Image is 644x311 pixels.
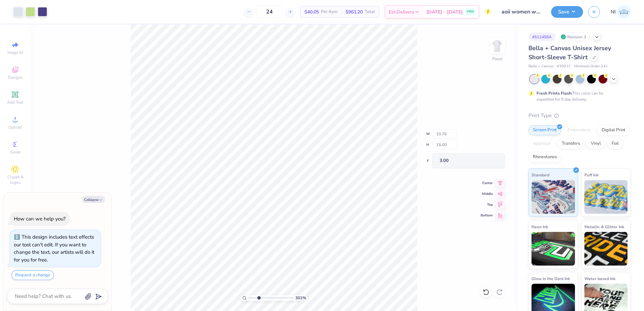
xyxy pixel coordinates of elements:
span: Total [365,8,375,15]
div: Transfers [557,139,584,149]
span: Metallic & Glitter Ink [584,223,624,230]
div: Digital Print [597,125,630,135]
button: Save [551,6,583,18]
span: Per Item [321,8,337,15]
span: Middle [481,192,493,196]
div: Applique [528,139,555,149]
img: Puff Ink [584,180,628,214]
div: This design includes text effects our tool can't edit. If you want to change the text, our artist... [14,234,94,263]
button: Collapse [82,196,105,203]
img: Standard [532,180,575,214]
span: Clipart & logos [3,174,27,185]
span: Greek [10,149,21,155]
a: NI [611,5,631,19]
span: Image AI [7,50,23,55]
span: Add Text [7,100,23,105]
span: Minimum Order: 24 + [574,64,608,69]
span: FREE [467,9,474,14]
strong: Fresh Prints Flash: [537,91,572,96]
span: Est. Delivery [389,8,414,15]
div: Screen Print [528,125,561,135]
span: Bottom [481,213,493,218]
div: Rhinestones [528,152,561,162]
span: Standard [532,171,549,178]
div: Revision 3 [559,33,590,41]
span: Puff Ink [584,171,599,178]
div: Print Type [528,112,631,119]
span: [DATE] - [DATE] [426,8,463,15]
span: $40.05 [304,8,319,15]
span: Center [481,181,493,185]
div: # 511458A [528,33,555,41]
span: Bella + Canvas Unisex Jersey Short-Sleeve T-Shirt [528,44,611,61]
div: This color can be expedited for 5 day delivery. [537,90,619,102]
img: Metallic & Glitter Ink [584,232,628,266]
button: Request a change [11,270,54,280]
div: Embroidery [563,125,595,135]
span: NI [611,8,616,16]
div: How can we help you? [14,215,66,222]
div: Vinyl [586,139,605,149]
img: Front [490,39,504,53]
input: – – [256,6,283,18]
span: Upload [8,125,22,130]
input: Untitled Design [496,5,546,19]
span: Bella + Canvas [528,64,553,69]
span: Glow in the Dark Ink [532,275,570,282]
img: Nicole Isabelle Dimla [617,5,631,19]
div: Foil [607,139,623,149]
span: $961.20 [346,8,363,15]
span: Designs [8,75,23,80]
span: Neon Ink [532,223,548,230]
span: Water based Ink [584,275,615,282]
span: 301 % [295,295,306,301]
span: Top [481,202,493,207]
div: Front [492,56,502,62]
span: # 3001C [557,64,571,69]
img: Neon Ink [532,232,575,266]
